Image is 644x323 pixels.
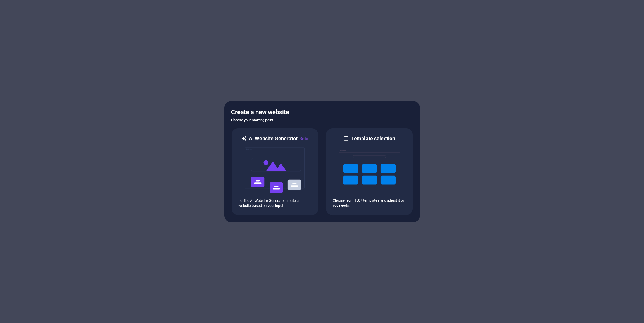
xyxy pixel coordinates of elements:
h6: Choose your starting point [231,117,413,123]
h5: Create a new website [231,108,413,117]
div: AI Website GeneratorBetaaiLet the AI Website Generator create a website based on your input. [231,128,319,216]
img: ai [244,142,306,198]
h6: Template selection [351,135,395,142]
p: Choose from 150+ templates and adjust it to you needs. [333,198,406,208]
p: Let the AI Website Generator create a website based on your input. [238,198,312,208]
div: Template selectionChoose from 150+ templates and adjust it to you needs. [325,128,413,216]
span: Beta [298,136,309,141]
h6: AI Website Generator [249,135,308,142]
